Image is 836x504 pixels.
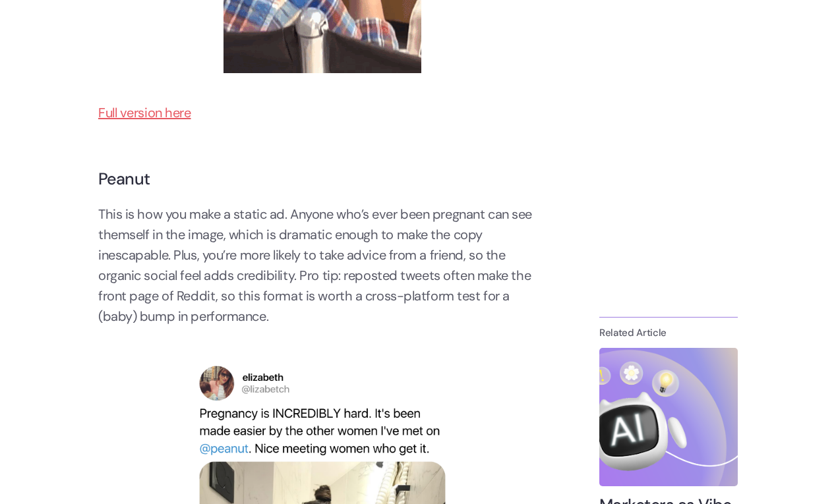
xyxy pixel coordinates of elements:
[98,204,547,327] p: This is how you make a static ad. Anyone who’s ever been pregnant can see themself in the image, ...
[98,104,191,121] a: Full version here
[98,170,547,188] h2: Peanut
[599,348,738,486] img: Marketers as Vibe Providers
[98,136,547,157] p: ‍
[599,327,738,339] h4: Related Article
